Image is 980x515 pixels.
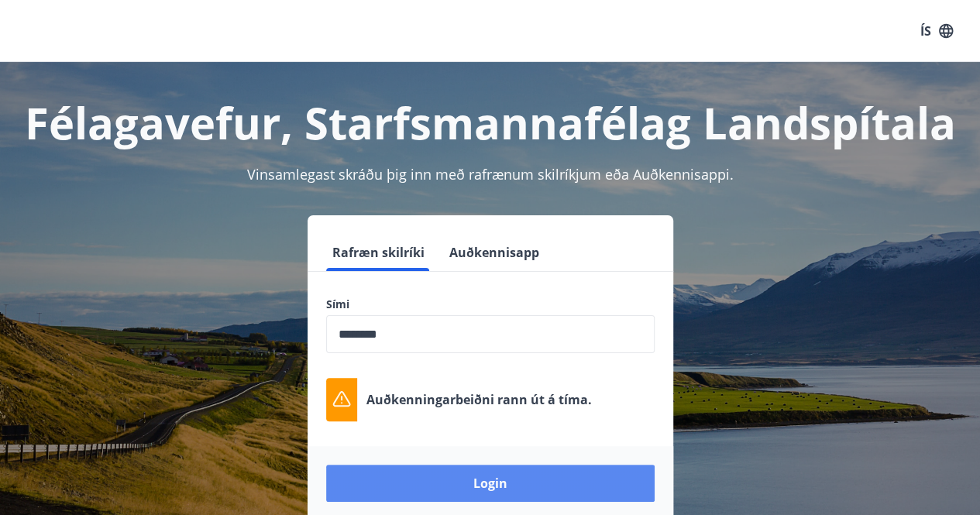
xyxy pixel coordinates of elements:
button: Rafræn skilríki [326,234,431,271]
button: Login [326,465,655,502]
span: Vinsamlegast skráðu þig inn með rafrænum skilríkjum eða Auðkennisappi. [247,165,734,184]
button: ÍS [912,17,961,45]
button: Auðkennisapp [443,234,545,271]
label: Sími [326,297,655,312]
h1: Félagavefur, Starfsmannafélag Landspítala [19,93,961,152]
p: Auðkenningarbeiðni rann út á tíma. [366,391,592,408]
